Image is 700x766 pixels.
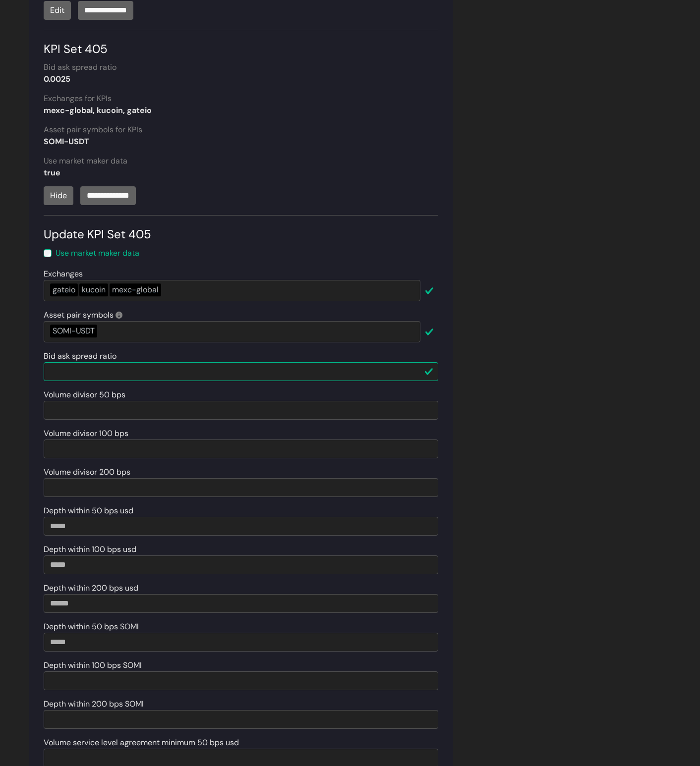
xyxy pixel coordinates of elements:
[50,283,78,296] div: gateio
[44,698,144,710] label: Depth within 200 bps SOMI
[44,350,117,362] label: Bid ask spread ratio
[44,30,438,58] div: KPI Set 405
[44,268,83,280] label: Exchanges
[44,659,142,671] label: Depth within 100 bps SOMI
[44,389,125,401] label: Volume divisor 50 bps
[44,1,71,20] a: Edit
[44,74,70,84] strong: 0.0025
[44,621,139,633] label: Depth within 50 bps SOMI
[44,737,239,749] label: Volume service level agreement minimum 50 bps usd
[44,105,152,115] strong: mexc-global, kucoin, gateio
[44,167,60,178] strong: true
[44,155,127,167] label: Use market maker data
[44,544,136,555] label: Depth within 100 bps usd
[44,582,138,594] label: Depth within 200 bps usd
[79,283,108,296] div: kucoin
[44,93,112,105] label: Exchanges for KPIs
[44,61,117,73] label: Bid ask spread ratio
[50,325,97,337] div: SOMI-USDT
[44,124,142,136] label: Asset pair symbols for KPIs
[44,225,438,243] div: Update KPI Set 405
[44,466,130,478] label: Volume divisor 200 bps
[110,283,161,296] div: mexc-global
[44,309,122,321] label: Asset pair symbols
[44,505,133,517] label: Depth within 50 bps usd
[56,247,139,259] label: Use market maker data
[44,428,128,439] label: Volume divisor 100 bps
[44,186,73,205] a: Hide
[44,136,89,147] strong: SOMI-USDT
